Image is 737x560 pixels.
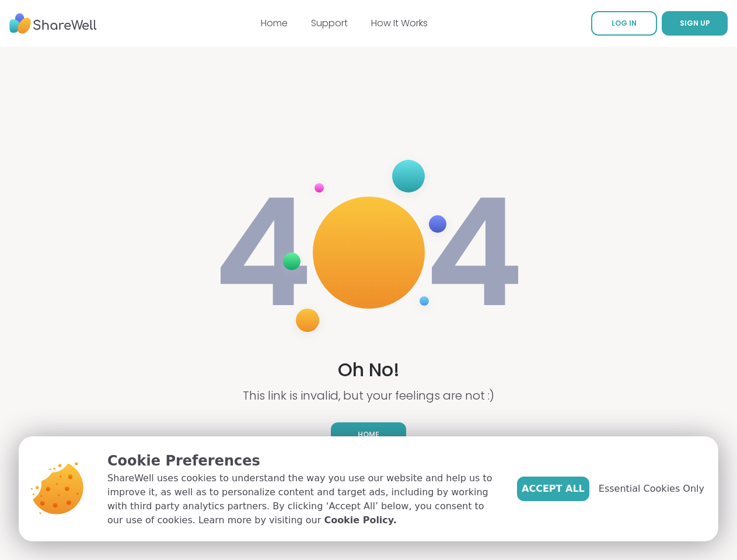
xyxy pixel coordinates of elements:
a: LOG IN [591,11,657,36]
img: ShareWell Nav Logo [9,8,97,40]
p: ShareWell uses cookies to understand the way you use our website and help us to improve it, as we... [107,471,498,527]
span: Essential Cookies Only [599,482,704,496]
h1: Oh No! [338,357,400,383]
span: SIGN UP [680,18,710,28]
p: This link is invalid, but your feelings are not :) [243,387,494,404]
button: SIGN UP [662,11,728,36]
a: How It Works [371,16,428,30]
p: Cookie Preferences [107,450,498,471]
a: Cookie Policy. [324,513,396,527]
span: LOG IN [612,18,637,28]
span: Home [358,429,379,440]
a: Support [311,16,348,30]
a: Home [331,422,406,447]
img: 404 [214,148,524,357]
a: Home [261,16,288,30]
span: Accept All [522,482,585,496]
button: Accept All [517,477,589,501]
